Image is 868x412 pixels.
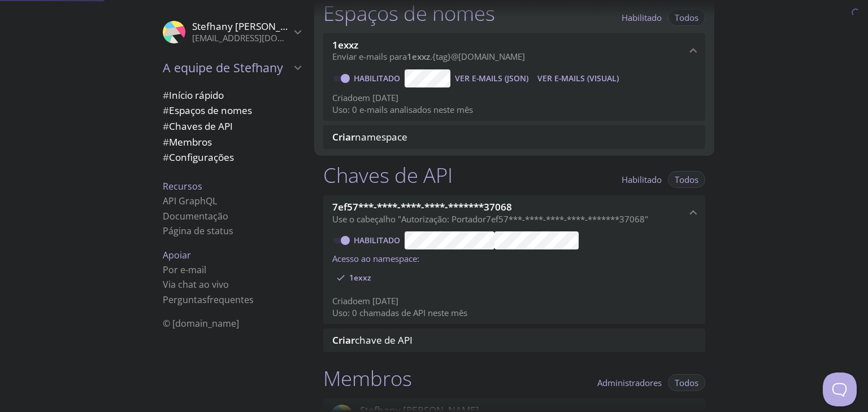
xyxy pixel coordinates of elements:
[163,210,228,222] a: Documentação
[169,104,252,117] font: Espaços de nomes
[163,225,233,237] a: Página de status
[323,328,705,352] div: Criar chave de API
[355,130,407,143] font: namespace
[169,120,233,133] font: Chaves de API
[675,174,698,185] font: Todos
[163,195,217,207] a: API GraphQL
[323,161,453,189] font: Chaves de API
[154,150,310,165] div: Configurações da equipe
[192,20,233,33] font: Stefhany
[207,293,254,306] font: frequentes
[537,73,619,84] font: Ver e-mails (visual)
[323,125,705,149] div: Criar namespace
[163,135,169,148] font: #
[154,14,310,51] div: Stefhany Santos
[332,104,473,115] font: Uso: 0 e-mails analisados ​​neste mês
[323,33,705,68] div: Espaço de nome 1exxz
[451,51,525,62] font: @[DOMAIN_NAME]
[163,180,202,192] font: Recursos
[407,51,430,62] font: 1exxz
[163,264,206,276] font: Por e-mail
[432,51,451,62] font: {tag}
[169,151,234,164] font: Configurações
[154,134,310,150] div: Membros
[354,235,400,246] font: Habilitado
[169,135,212,148] font: Membros
[455,73,528,84] font: Ver e-mails (JSON)
[154,119,310,134] div: Chaves de API
[333,269,378,287] div: 1exxz
[154,103,310,119] div: Espaços de nomes
[349,272,371,283] font: 1exxz
[163,278,229,291] font: Via chat ao vivo
[332,51,407,62] font: Enviar e-mails para
[163,120,169,133] font: #
[163,249,191,261] font: Apoiar
[430,51,432,62] font: .
[668,374,705,391] button: Todos
[675,377,698,388] font: Todos
[823,372,857,406] iframe: Help Scout Beacon - Aberto
[154,53,310,82] div: A equipe de Stefhany
[358,92,398,103] font: em [DATE]
[163,293,207,306] font: Perguntas
[533,69,623,87] button: Ver e-mails (visual)
[332,253,419,264] font: Acesso ao namespace:
[622,174,662,185] font: Habilitado
[591,374,669,391] button: Administradores
[163,317,239,330] font: © [DOMAIN_NAME]
[332,38,358,51] font: 1exxz
[235,20,311,33] font: [PERSON_NAME]
[163,89,169,102] font: #
[332,295,358,306] font: Criado
[192,32,328,43] font: [EMAIL_ADDRESS][DOMAIN_NAME]
[332,307,467,318] font: Uso: 0 chamadas de API neste mês
[154,87,310,103] div: Início rápido
[354,73,400,84] font: Habilitado
[169,89,224,102] font: Início rápido
[645,213,648,225] font: "
[358,295,398,306] font: em [DATE]
[450,69,533,87] button: Ver e-mails (JSON)
[332,334,355,347] font: Criar
[163,104,169,117] font: #
[323,364,412,392] font: Membros
[332,130,355,143] font: Criar
[355,334,413,347] font: chave de API
[332,92,358,103] font: Criado
[597,377,662,388] font: Administradores
[163,59,283,76] font: A equipe de Stefhany
[332,213,486,225] font: Use o cabeçalho "Autorização: Portador
[163,151,169,164] font: #
[668,171,705,188] button: Todos
[615,171,669,188] button: Habilitado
